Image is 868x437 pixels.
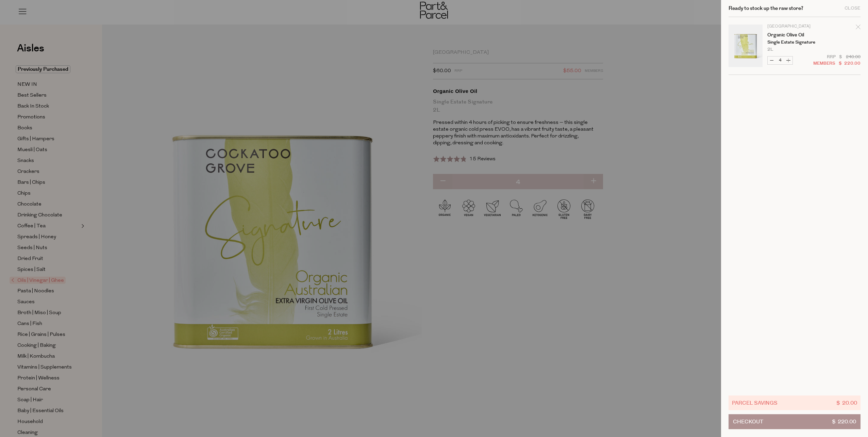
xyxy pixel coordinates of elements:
div: Remove Organic Olive Oil [856,23,861,33]
span: Parcel Savings [732,399,778,407]
span: $ 20.00 [836,399,857,407]
button: Checkout$ 220.00 [729,414,861,429]
p: [GEOGRAPHIC_DATA] [767,25,820,29]
div: Close [845,6,861,11]
span: $ 220.00 [832,415,856,429]
span: 2L [767,47,773,52]
h2: Ready to stock up the raw store? [729,6,803,11]
span: Checkout [733,415,763,429]
p: Single Estate Signature [767,40,820,45]
input: QTY Organic Olive Oil [776,56,784,64]
a: Organic Olive Oil [767,33,820,37]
